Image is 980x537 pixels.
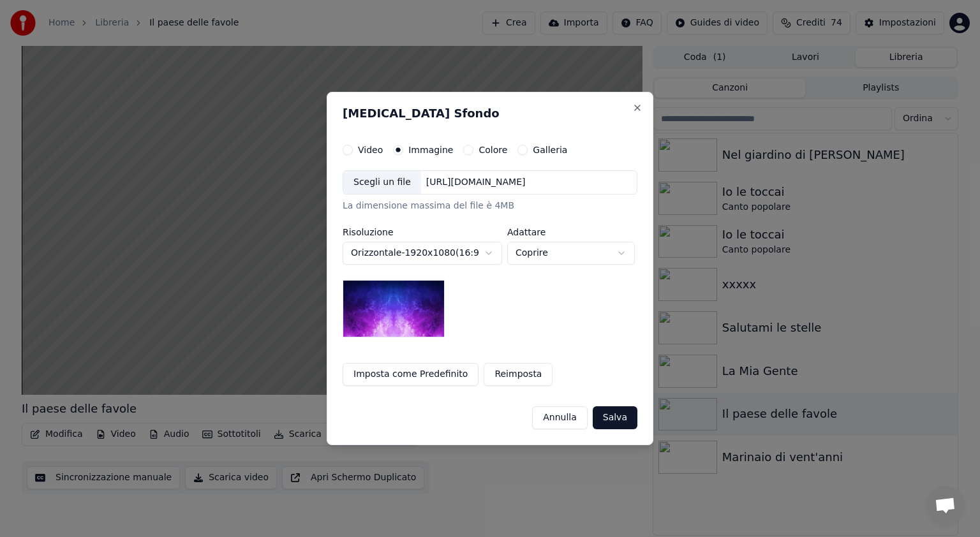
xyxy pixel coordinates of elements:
[484,363,553,386] button: Reimposta
[421,176,531,189] div: [URL][DOMAIN_NAME]
[343,171,421,194] div: Scegli un file
[358,145,383,154] label: Video
[479,145,507,154] label: Colore
[507,228,635,237] label: Adattare
[532,406,588,429] button: Annulla
[408,145,453,154] label: Immagine
[343,108,637,119] h2: [MEDICAL_DATA] Sfondo
[343,200,637,212] div: La dimensione massima del file è 4MB
[343,228,502,237] label: Risoluzione
[533,145,567,154] label: Galleria
[343,363,479,386] button: Imposta come Predefinito
[593,406,637,429] button: Salva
